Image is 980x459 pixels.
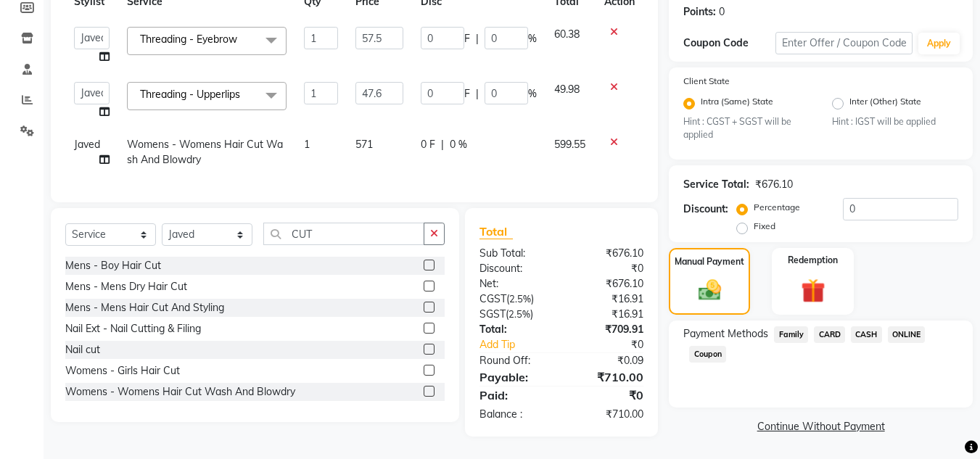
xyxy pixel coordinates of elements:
[469,246,561,261] div: Sub Total:
[304,138,310,151] span: 1
[774,326,808,343] span: Family
[263,223,424,245] input: Search or Scan
[561,322,654,337] div: ₹709.91
[479,292,506,305] span: CGST
[832,115,958,128] small: Hint : IGST will be applied
[561,261,654,276] div: ₹0
[561,407,654,422] div: ₹710.00
[683,177,749,192] div: Service Total:
[683,202,728,217] div: Discount:
[683,36,775,51] div: Coupon Code
[689,346,726,363] span: Coupon
[675,255,744,268] label: Manual Payment
[851,326,882,343] span: CASH
[476,31,479,46] span: |
[691,277,728,303] img: _cash.svg
[814,326,845,343] span: CARD
[561,368,654,386] div: ₹710.00
[701,95,773,112] label: Intra (Same) State
[554,28,580,41] span: 60.38
[479,307,506,321] span: SGST
[65,342,100,357] div: Nail cut
[469,353,561,368] div: Round Off:
[469,291,561,307] div: ( )
[561,307,654,322] div: ₹16.91
[421,137,435,152] span: 0 F
[140,88,240,101] span: Threading - Upperlips
[683,326,768,342] span: Payment Methods
[65,300,224,315] div: Mens - Mens Hair Cut And Styling
[672,419,970,434] a: Continue Without Payment
[140,33,237,46] span: Threading - Eyebrow
[754,201,800,214] label: Percentage
[719,4,725,20] div: 0
[65,279,187,294] div: Mens - Mens Dry Hair Cut
[237,33,244,46] a: x
[918,33,960,54] button: Apply
[240,88,247,101] a: x
[554,138,585,151] span: 599.55
[469,307,561,322] div: ( )
[469,386,561,404] div: Paid:
[127,138,283,166] span: Womens - Womens Hair Cut Wash And Blowdry
[469,368,561,386] div: Payable:
[469,261,561,276] div: Discount:
[450,137,467,152] span: 0 %
[476,86,479,102] span: |
[683,115,810,142] small: Hint : CGST + SGST will be applied
[849,95,921,112] label: Inter (Other) State
[561,276,654,291] div: ₹676.10
[755,177,793,192] div: ₹676.10
[794,276,833,305] img: _gift.svg
[469,337,577,352] a: Add Tip
[788,254,838,267] label: Redemption
[65,384,295,400] div: Womens - Womens Hair Cut Wash And Blowdry
[561,291,654,307] div: ₹16.91
[528,31,537,46] span: %
[65,363,180,379] div: Womens - Girls Hair Cut
[561,246,654,261] div: ₹676.10
[469,407,561,422] div: Balance :
[464,86,470,102] span: F
[441,137,444,152] span: |
[683,75,730,88] label: Client State
[561,386,654,404] div: ₹0
[469,322,561,337] div: Total:
[464,31,470,46] span: F
[469,276,561,291] div: Net:
[561,353,654,368] div: ₹0.09
[65,321,201,336] div: Nail Ext - Nail Cutting & Filing
[683,4,716,20] div: Points:
[509,293,531,305] span: 2.5%
[754,220,775,233] label: Fixed
[74,138,100,151] span: Javed
[65,258,161,273] div: Mens - Boy Hair Cut
[554,83,580,96] span: 49.98
[479,224,513,239] span: Total
[508,308,530,320] span: 2.5%
[355,138,373,151] span: 571
[528,86,537,102] span: %
[775,32,913,54] input: Enter Offer / Coupon Code
[888,326,926,343] span: ONLINE
[577,337,655,352] div: ₹0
